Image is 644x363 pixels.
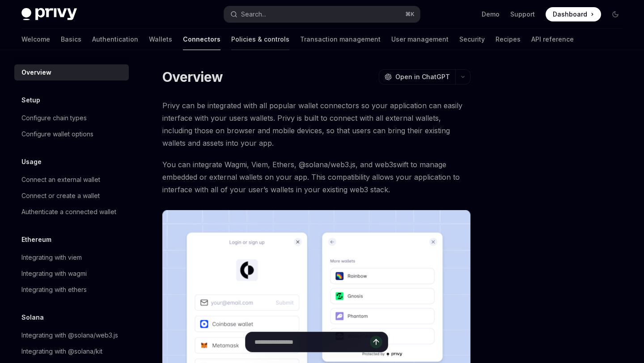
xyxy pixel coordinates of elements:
[14,266,129,282] a: Integrating with wagmi
[14,126,129,142] a: Configure wallet options
[162,99,470,149] span: Privy can be integrated with all popular wallet connectors so your application can easily interfa...
[531,29,574,50] a: API reference
[21,8,77,21] img: dark logo
[608,7,623,21] button: Toggle dark mode
[149,29,172,50] a: Wallets
[553,10,587,19] span: Dashboard
[21,346,102,357] div: Integrating with @solana/kit
[21,95,40,106] h5: Setup
[21,268,87,279] div: Integrating with wagmi
[21,190,100,201] div: Connect or create a wallet
[300,29,381,50] a: Transaction management
[254,332,370,352] input: Ask a question...
[391,29,449,50] a: User management
[459,29,485,50] a: Security
[14,64,129,80] a: Overview
[395,72,450,81] span: Open in ChatGPT
[14,249,129,266] a: Integrating with viem
[14,327,129,343] a: Integrating with @solana/web3.js
[241,9,266,20] div: Search...
[21,29,50,50] a: Welcome
[21,234,51,245] h5: Ethereum
[14,110,129,126] a: Configure chain types
[14,343,129,359] a: Integrating with @solana/kit
[21,129,93,139] div: Configure wallet options
[162,158,470,196] span: You can integrate Wagmi, Viem, Ethers, @solana/web3.js, and web3swift to manage embedded or exter...
[14,172,129,188] a: Connect an external wallet
[21,113,87,123] div: Configure chain types
[21,330,118,341] div: Integrating with @solana/web3.js
[21,156,42,167] h5: Usage
[183,29,220,50] a: Connectors
[405,11,415,18] span: ⌘ K
[546,7,601,21] a: Dashboard
[21,312,44,323] h5: Solana
[370,336,382,348] button: Send message
[21,174,100,185] div: Connect an external wallet
[496,29,521,50] a: Recipes
[510,10,535,19] a: Support
[14,204,129,220] a: Authenticate a connected wallet
[61,29,81,50] a: Basics
[482,10,500,19] a: Demo
[14,282,129,298] a: Integrating with ethers
[21,252,82,263] div: Integrating with viem
[379,69,455,84] button: Open in ChatGPT
[92,29,138,50] a: Authentication
[21,207,116,217] div: Authenticate a connected wallet
[162,69,223,85] h1: Overview
[21,67,51,78] div: Overview
[224,6,419,22] button: Search...⌘K
[14,188,129,204] a: Connect or create a wallet
[21,284,87,295] div: Integrating with ethers
[231,29,289,50] a: Policies & controls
